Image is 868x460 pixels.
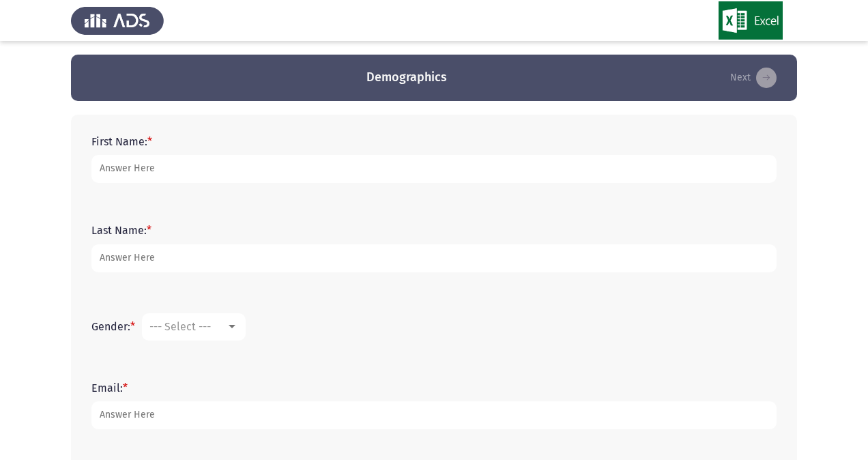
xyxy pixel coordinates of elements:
label: Last Name: [91,224,151,237]
input: add answer text [91,244,777,272]
img: Assessment logo of Microsoft Excel (Advanced) - LV [704,1,797,40]
input: add answer text [91,401,777,429]
img: Assess Talent Management logo [71,1,164,40]
label: Email: [91,382,128,394]
label: First Name: [91,135,152,148]
button: load next page [726,67,781,89]
span: --- Select --- [149,320,211,333]
h3: Demographics [366,69,447,86]
input: add answer text [91,155,777,183]
label: Gender: [91,320,135,333]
